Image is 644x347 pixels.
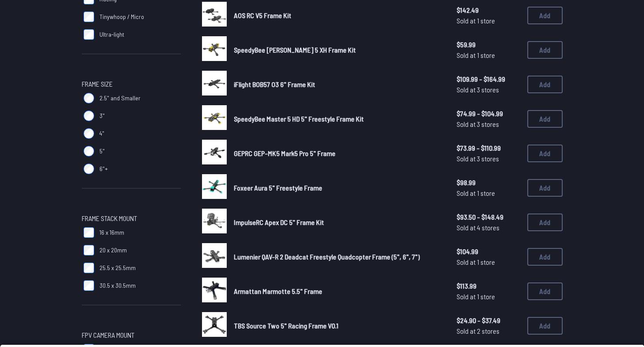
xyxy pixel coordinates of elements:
span: $98.99 [457,177,520,188]
img: image [202,2,227,27]
a: image [202,2,227,29]
span: Sold at 1 store [457,291,520,302]
span: Sold at 1 store [457,257,520,267]
span: Frame Size [82,79,113,89]
img: image [202,174,227,199]
span: Sold at 1 store [457,188,520,198]
img: image [202,71,227,95]
input: 30.5 x 30.5mm [84,280,94,291]
span: 5" [99,147,105,156]
span: Sold at 3 stores [457,153,520,164]
span: Tinywhoop / Micro [99,12,144,21]
input: 25.5 x 25.5mm [84,263,94,273]
span: $59.99 [457,39,520,50]
input: 6"+ [84,164,94,174]
a: image [202,71,227,98]
img: image [202,209,227,233]
a: Armattan Marmotte 5.5" Frame [234,286,442,297]
img: image [202,105,227,130]
a: AOS RC V5 Frame Kit [234,10,442,21]
span: Sold at 3 stores [457,119,520,130]
span: $109.99 - $164.99 [457,74,520,84]
span: $113.99 [457,281,520,291]
span: Foxeer Aura 5" Freestyle Frame [234,183,322,192]
span: FPV Camera Mount [82,330,134,340]
span: 16 x 16mm [99,228,124,237]
span: $74.99 - $104.99 [457,108,520,119]
span: Lumenier QAV-R 2 Deadcat Freestyle Quadcopter Frame (5", 6", 7") [234,252,420,261]
button: Add [527,282,563,300]
span: AOS RC V5 Frame Kit [234,11,291,19]
a: Lumenier QAV-R 2 Deadcat Freestyle Quadcopter Frame (5", 6", 7") [234,252,442,262]
span: Armattan Marmotte 5.5" Frame [234,287,322,295]
input: Ultra-light [84,29,94,40]
img: image [202,278,227,302]
a: image [202,243,227,271]
img: image [202,36,227,61]
button: Add [527,248,563,266]
a: image [202,105,227,133]
span: 6"+ [99,164,108,173]
img: image [202,243,227,268]
span: $73.99 - $110.99 [457,143,520,153]
input: 5" [84,146,94,156]
span: 30.5 x 30.5mm [99,281,136,290]
span: ImpulseRC Apex DC 5" Frame Kit [234,218,324,226]
span: Sold at 1 store [457,50,520,61]
button: Add [527,76,563,93]
a: TBS Source Two 5" Racing Frame V0.1 [234,320,442,331]
a: image [202,278,227,305]
span: Sold at 3 stores [457,84,520,95]
a: SpeedyBee [PERSON_NAME] 5 XH Frame Kit [234,45,442,55]
a: iFlight BOB57 O3 6" Frame Kit [234,79,442,90]
span: Sold at 4 stores [457,222,520,233]
span: iFlight BOB57 O3 6" Frame Kit [234,80,315,88]
a: GEPRC GEP-MK5 Mark5 Pro 5" Frame [234,148,442,159]
span: 3" [99,111,105,120]
span: SpeedyBee Master 5 HD 5" Freestyle Frame Kit [234,114,364,123]
button: Add [527,110,563,128]
input: 20 x 20mm [84,245,94,255]
a: ImpulseRC Apex DC 5" Frame Kit [234,217,442,228]
span: GEPRC GEP-MK5 Mark5 Pro 5" Frame [234,149,335,157]
span: 25.5 x 25.5mm [99,263,136,272]
a: image [202,36,227,64]
button: Add [527,7,563,24]
span: Ultra-light [99,30,124,39]
a: image [202,140,227,167]
a: Foxeer Aura 5" Freestyle Frame [234,183,442,193]
a: image [202,312,227,339]
button: Add [527,145,563,162]
span: $24.90 - $37.49 [457,315,520,326]
span: SpeedyBee [PERSON_NAME] 5 XH Frame Kit [234,46,356,54]
button: Add [527,179,563,197]
span: $104.99 [457,246,520,257]
span: $93.50 - $148.49 [457,212,520,222]
input: 4" [84,128,94,139]
span: $142.49 [457,5,520,15]
button: Add [527,41,563,59]
a: image [202,174,227,202]
span: 2.5" and Smaller [99,94,141,103]
span: Sold at 2 stores [457,326,520,336]
input: 3" [84,111,94,121]
a: image [202,209,227,236]
span: Frame Stack Mount [82,213,137,224]
img: image [202,312,227,337]
span: 20 x 20mm [99,246,127,255]
a: SpeedyBee Master 5 HD 5" Freestyle Frame Kit [234,114,442,124]
span: Sold at 1 store [457,15,520,26]
img: image [202,140,227,164]
input: 16 x 16mm [84,227,94,238]
input: Tinywhoop / Micro [84,11,94,22]
button: Add [527,214,563,231]
button: Add [527,317,563,335]
span: 4" [99,129,104,138]
span: TBS Source Two 5" Racing Frame V0.1 [234,321,339,330]
input: 2.5" and Smaller [84,93,94,103]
